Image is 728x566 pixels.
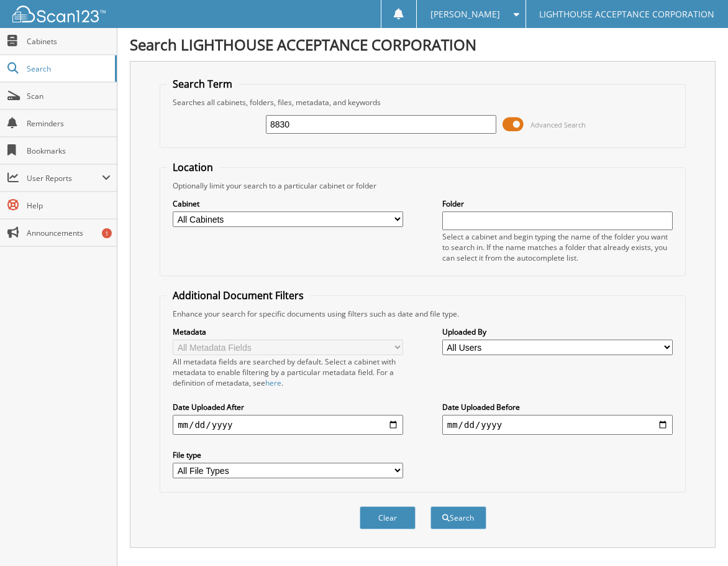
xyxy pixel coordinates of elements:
[265,378,281,388] a: here
[166,160,219,174] legend: Location
[442,231,673,263] div: Select a cabinet and begin typing the name of the folder you want to search in. If the name match...
[27,228,111,238] span: Announcements
[102,228,112,238] div: 1
[173,402,403,412] label: Date Uploaded After
[166,180,679,191] div: Optionally limit your search to a particular cabinet or folder
[173,450,403,460] label: File type
[12,6,106,22] img: scan123-logo-white.svg
[130,34,716,55] h1: Search LIGHTHOUSE ACCEPTANCE CORPORATION
[166,309,679,319] div: Enhance your search for specific documents using filters such as date and file type.
[430,11,500,18] span: [PERSON_NAME]
[442,415,673,435] input: end
[27,146,111,156] span: Bookmarks
[173,198,403,209] label: Cabinet
[173,415,403,435] input: start
[530,120,586,129] span: Advanced Search
[173,356,403,388] div: All metadata fields are searched by default. Select a cabinet with metadata to enable filtering b...
[442,327,673,337] label: Uploaded By
[27,200,111,211] span: Help
[166,77,239,91] legend: Search Term
[27,63,109,74] span: Search
[539,11,714,18] span: LIGHTHOUSE ACCEPTANCE CORPORATION
[430,506,486,529] button: Search
[173,327,403,337] label: Metadata
[27,36,111,47] span: Cabinets
[27,173,102,183] span: User Reports
[27,118,111,129] span: Reminders
[442,402,673,412] label: Date Uploaded Before
[27,91,111,101] span: Scan
[166,289,310,302] legend: Additional Document Filters
[166,97,679,108] div: Searches all cabinets, folders, files, metadata, and keywords
[442,198,673,209] label: Folder
[360,506,416,529] button: Clear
